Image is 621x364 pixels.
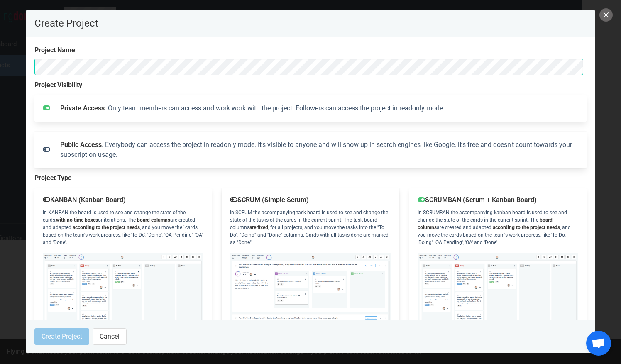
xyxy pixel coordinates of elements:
[34,18,587,28] p: Create Project
[43,196,203,204] p: KANBAN (Kanban Board)
[73,225,140,230] strong: according to the project needs
[586,331,611,356] a: Open chat
[493,225,560,230] strong: according to the project needs
[34,328,89,345] button: Create Project
[137,217,170,223] strong: board columns
[409,188,587,362] div: In SCRUMBAN the accompanying kanban board is used to see and change the state of the cards in the...
[60,141,102,149] strong: Public Access
[34,45,587,55] label: Project Name
[60,104,105,112] strong: Private Access
[55,135,583,165] div: . Everybody can access the project in readonly mode. It's visible to anyone and will show up in s...
[418,253,578,350] img: scumban board example
[230,253,391,354] img: scum board example
[55,98,583,118] div: . Only team members can access and work work with the project. Followers can access the project i...
[56,217,98,223] strong: with no time boxes
[93,328,127,345] button: Cancel
[43,253,203,350] img: scumban board example
[222,188,399,362] div: In SCRUM the accompanying task board is used to see and change the state of the tasks of the card...
[599,8,613,22] button: close
[249,225,268,230] strong: are fixed
[34,173,587,183] label: Project Type
[34,188,212,362] div: In KANBAN the board is used to see and change the state of the cards, or iterations. The are crea...
[230,196,391,204] p: SCRUM (Simple Scrum)
[34,80,587,90] label: Project Visibility
[418,196,578,204] p: SCRUMBAN (Scrum + Kanban Board)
